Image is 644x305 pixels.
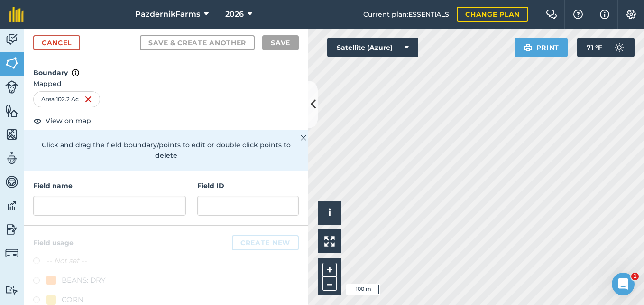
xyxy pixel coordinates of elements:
img: Two speech bubbles overlapping with the left bubble in the forefront [546,10,557,19]
img: svg+xml;base64,PD94bWwgdmVyc2lvbj0iMS4wIiBlbmNvZGluZz0idXRmLTgiPz4KPCEtLSBHZW5lcmF0b3I6IEFkb2JlIE... [5,32,18,47]
img: fieldmargin Logo [9,7,24,22]
img: Four arrows, one pointing top left, one top right, one bottom right and the last bottom left [324,236,335,247]
h4: Field name [33,181,186,191]
img: A cog icon [626,10,637,19]
img: svg+xml;base64,PD94bWwgdmVyc2lvbj0iMS4wIiBlbmNvZGluZz0idXRmLTgiPz4KPCEtLSBHZW5lcmF0b3I6IEFkb2JlIE... [5,151,18,165]
h4: Boundary [24,57,308,78]
button: View on map [33,115,91,126]
span: Mapped [24,78,308,89]
p: Click and drag the field boundary/points to edit or double click points to delete [33,140,299,161]
span: Current plan : ESSENTIALS [363,9,449,19]
span: 71 ° F [587,38,602,57]
img: svg+xml;base64,PD94bWwgdmVyc2lvbj0iMS4wIiBlbmNvZGluZz0idXRmLTgiPz4KPCEtLSBHZW5lcmF0b3I6IEFkb2JlIE... [5,199,18,213]
img: svg+xml;base64,PHN2ZyB4bWxucz0iaHR0cDovL3d3dy53My5vcmcvMjAwMC9zdmciIHdpZHRoPSIxNiIgaGVpZ2h0PSIyNC... [84,94,92,105]
img: svg+xml;base64,PHN2ZyB4bWxucz0iaHR0cDovL3d3dy53My5vcmcvMjAwMC9zdmciIHdpZHRoPSI1NiIgaGVpZ2h0PSI2MC... [5,104,18,118]
a: Change plan [457,7,528,22]
a: Cancel [33,35,80,50]
iframe: Intercom live chat [612,273,635,295]
img: svg+xml;base64,PHN2ZyB4bWxucz0iaHR0cDovL3d3dy53My5vcmcvMjAwMC9zdmciIHdpZHRoPSI1NiIgaGVpZ2h0PSI2MC... [5,127,18,142]
span: View on map [46,115,91,126]
button: + [322,263,337,277]
span: i [328,207,331,219]
button: 71 °F [577,38,635,57]
img: svg+xml;base64,PHN2ZyB4bWxucz0iaHR0cDovL3d3dy53My5vcmcvMjAwMC9zdmciIHdpZHRoPSI1NiIgaGVpZ2h0PSI2MC... [5,56,18,70]
img: svg+xml;base64,PD94bWwgdmVyc2lvbj0iMS4wIiBlbmNvZGluZz0idXRmLTgiPz4KPCEtLSBHZW5lcmF0b3I6IEFkb2JlIE... [610,38,629,57]
img: svg+xml;base64,PHN2ZyB4bWxucz0iaHR0cDovL3d3dy53My5vcmcvMjAwMC9zdmciIHdpZHRoPSIyMiIgaGVpZ2h0PSIzMC... [301,132,306,143]
img: svg+xml;base64,PHN2ZyB4bWxucz0iaHR0cDovL3d3dy53My5vcmcvMjAwMC9zdmciIHdpZHRoPSIxNyIgaGVpZ2h0PSIxNy... [600,9,609,20]
img: A question mark icon [572,10,584,19]
span: 1 [631,273,639,280]
img: svg+xml;base64,PHN2ZyB4bWxucz0iaHR0cDovL3d3dy53My5vcmcvMjAwMC9zdmciIHdpZHRoPSIxNyIgaGVpZ2h0PSIxNy... [72,67,79,78]
span: PazdernikFarms [135,9,200,20]
div: Area : 102.2 Ac [33,91,100,107]
img: svg+xml;base64,PD94bWwgdmVyc2lvbj0iMS4wIiBlbmNvZGluZz0idXRmLTgiPz4KPCEtLSBHZW5lcmF0b3I6IEFkb2JlIE... [5,80,18,94]
button: Satellite (Azure) [327,38,418,57]
button: Save [262,35,299,50]
img: svg+xml;base64,PHN2ZyB4bWxucz0iaHR0cDovL3d3dy53My5vcmcvMjAwMC9zdmciIHdpZHRoPSIxOCIgaGVpZ2h0PSIyNC... [33,115,42,126]
img: svg+xml;base64,PD94bWwgdmVyc2lvbj0iMS4wIiBlbmNvZGluZz0idXRmLTgiPz4KPCEtLSBHZW5lcmF0b3I6IEFkb2JlIE... [5,247,18,260]
button: Save & Create Another [140,35,255,50]
button: Print [515,38,568,57]
img: svg+xml;base64,PD94bWwgdmVyc2lvbj0iMS4wIiBlbmNvZGluZz0idXRmLTgiPz4KPCEtLSBHZW5lcmF0b3I6IEFkb2JlIE... [5,222,18,237]
img: svg+xml;base64,PD94bWwgdmVyc2lvbj0iMS4wIiBlbmNvZGluZz0idXRmLTgiPz4KPCEtLSBHZW5lcmF0b3I6IEFkb2JlIE... [5,286,18,295]
button: – [322,277,337,291]
img: svg+xml;base64,PD94bWwgdmVyc2lvbj0iMS4wIiBlbmNvZGluZz0idXRmLTgiPz4KPCEtLSBHZW5lcmF0b3I6IEFkb2JlIE... [5,175,18,189]
span: 2026 [225,9,244,20]
img: svg+xml;base64,PHN2ZyB4bWxucz0iaHR0cDovL3d3dy53My5vcmcvMjAwMC9zdmciIHdpZHRoPSIxOSIgaGVpZ2h0PSIyNC... [524,42,533,53]
h4: Field ID [197,181,299,191]
button: i [318,201,341,225]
